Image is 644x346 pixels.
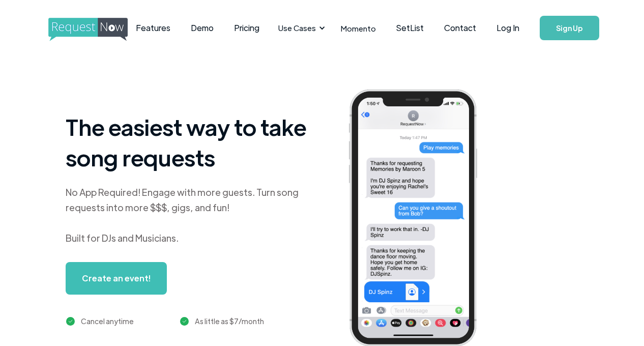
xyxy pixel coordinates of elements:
img: requestnow logo [48,18,147,41]
div: Use Cases [272,12,328,44]
a: Create an event! [66,262,167,295]
div: As little as $7/month [195,315,264,327]
a: SetList [386,12,434,44]
a: Contact [434,12,486,44]
a: Features [126,12,181,44]
a: Pricing [224,12,270,44]
img: green checkmark [180,317,189,326]
a: Log In [486,10,530,46]
a: Demo [181,12,224,44]
a: Momento [331,13,386,43]
a: Sign Up [540,16,599,40]
a: home [48,18,100,38]
div: No App Required! Engage with more guests. Turn song requests into more $$$, gigs, and fun! Built ... [66,185,307,246]
img: green checkmark [66,317,75,326]
div: Use Cases [278,22,316,34]
h1: The easiest way to take song requests [66,111,307,172]
div: Cancel anytime [81,315,134,327]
